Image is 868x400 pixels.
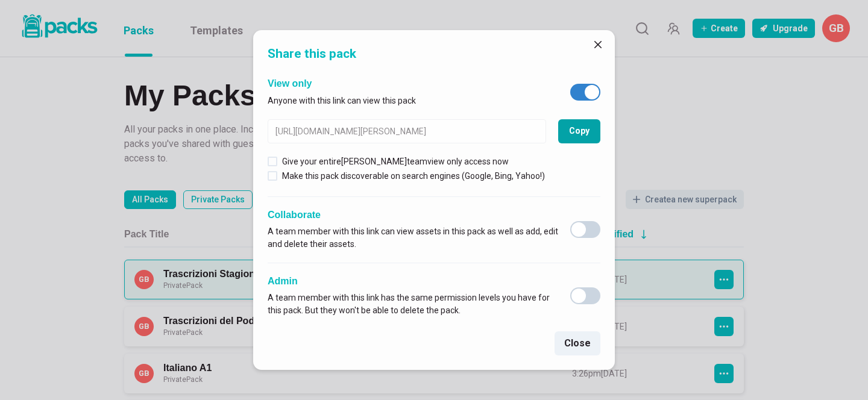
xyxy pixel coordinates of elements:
p: A team member with this link has the same permission levels you have for this pack. But they won'... [268,292,558,317]
button: Close [588,35,608,54]
p: A team member with this link can view assets in this pack as well as add, edit and delete their a... [268,225,558,251]
p: Make this pack discoverable on search engines (Google, Bing, Yahoo!) [282,170,545,183]
h2: Admin [268,275,558,287]
h2: View only [268,78,416,89]
button: Copy [558,119,600,143]
p: Anyone with this link can view this pack [268,95,416,107]
header: Share this pack [253,30,615,73]
button: Close [555,331,600,355]
p: Give your entire [PERSON_NAME] team view only access now [282,155,509,168]
h2: Collaborate [268,209,558,220]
